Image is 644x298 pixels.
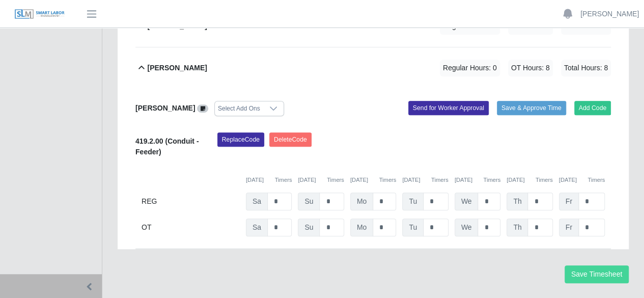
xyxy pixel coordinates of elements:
[197,104,208,112] a: View/Edit Notes
[246,219,268,236] span: Sa
[402,176,448,184] div: [DATE]
[217,132,264,147] button: ReplaceCode
[497,101,566,115] button: Save & Approve Time
[350,219,373,236] span: Mo
[455,193,479,210] span: We
[275,176,292,184] button: Timers
[135,137,199,156] b: 419.2.00 (Conduit - Feeder)
[536,176,553,184] button: Timers
[408,101,489,115] button: Send for Worker Approval
[142,193,240,210] div: REG
[455,176,500,184] div: [DATE]
[246,176,292,184] div: [DATE]
[14,9,65,20] img: SLM Logo
[402,219,424,236] span: Tu
[379,176,396,184] button: Timers
[559,176,605,184] div: [DATE]
[298,193,320,210] span: Su
[215,101,263,116] div: Select Add Ons
[565,265,629,283] button: Save Timesheet
[507,176,552,184] div: [DATE]
[440,60,500,76] span: Regular Hours: 0
[350,193,373,210] span: Mo
[559,193,579,210] span: Fr
[574,101,611,115] button: Add Code
[142,219,240,236] div: OT
[147,63,207,73] b: [PERSON_NAME]
[135,104,195,112] b: [PERSON_NAME]
[559,219,579,236] span: Fr
[298,176,344,184] div: [DATE]
[402,193,424,210] span: Tu
[561,60,611,76] span: Total Hours: 8
[507,193,528,210] span: Th
[246,193,268,210] span: Sa
[298,219,320,236] span: Su
[483,176,500,184] button: Timers
[350,176,396,184] div: [DATE]
[580,9,639,19] a: [PERSON_NAME]
[135,47,611,89] button: [PERSON_NAME] Regular Hours: 0 OT Hours: 8 Total Hours: 8
[587,176,605,184] button: Timers
[455,219,479,236] span: We
[327,176,344,184] button: Timers
[508,60,553,76] span: OT Hours: 8
[269,132,312,147] button: DeleteCode
[431,176,449,184] button: Timers
[507,219,528,236] span: Th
